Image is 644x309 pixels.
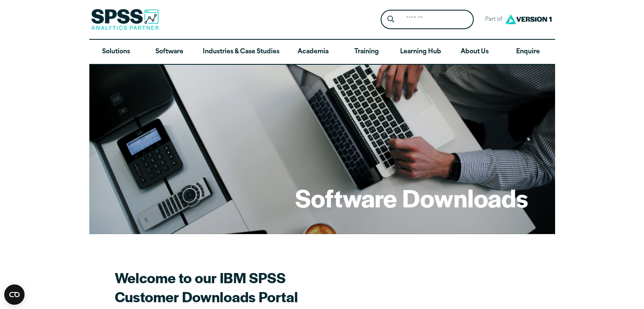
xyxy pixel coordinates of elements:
a: Software [143,40,196,64]
h1: Software Downloads [295,181,528,214]
a: Enquire [501,40,555,64]
a: Solutions [89,40,143,64]
svg: Search magnifying glass icon [387,16,394,23]
nav: Desktop version of site main menu [89,40,555,64]
button: Search magnifying glass icon [383,12,398,28]
img: SPSS Analytics Partner [91,9,159,30]
a: Industries & Case Studies [196,40,286,64]
span: Part of [481,14,503,26]
form: Site Header Search Form [381,10,474,30]
a: Learning Hub [393,40,448,64]
h2: Welcome to our IBM SPSS Customer Downloads Portal [115,268,411,306]
img: Version1 Logo [503,11,554,27]
button: Open CMP widget [4,284,25,305]
a: Academia [286,40,340,64]
a: Training [340,40,393,64]
a: About Us [448,40,501,64]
